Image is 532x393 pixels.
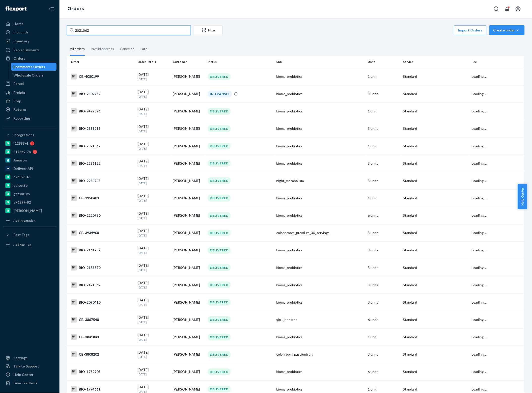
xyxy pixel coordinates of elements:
div: bioma_probiotics [276,213,364,218]
p: [DATE] [138,268,169,272]
p: Standard [403,109,468,114]
div: Reporting [13,116,30,121]
td: Loading.... [470,328,525,346]
a: Orders [3,54,56,62]
td: [PERSON_NAME] [171,241,206,259]
div: Customer [173,60,204,64]
a: [PERSON_NAME] [3,207,56,215]
div: [DATE] [138,124,169,133]
p: [DATE] [138,94,169,99]
div: Home [13,21,23,26]
p: [DATE] [138,303,169,307]
td: 3 units [366,85,401,103]
div: DELIVERED [208,108,231,115]
div: DELIVERED [208,143,231,149]
a: gnzsuz-v5 [3,190,56,198]
div: bioma_probiotics [276,265,364,270]
div: bioma_probiotics [276,335,364,340]
td: Loading.... [470,224,525,241]
button: Create order [489,25,525,35]
div: CB-4080199 [71,74,134,79]
div: [DATE] [138,176,169,185]
div: BIO-2121562 [71,282,134,288]
div: CB-3867548 [71,317,134,323]
div: [DATE] [138,193,169,203]
p: Standard [403,300,468,305]
a: Freight [3,89,56,97]
a: Returns [3,105,56,113]
div: f12898-4 [13,141,28,146]
td: [PERSON_NAME] [171,224,206,241]
button: Filter [194,25,223,35]
p: Standard [403,126,468,131]
td: [PERSON_NAME] [171,137,206,155]
a: Deliverr API [3,165,56,173]
p: Standard [403,352,468,357]
div: Integrations [13,132,34,137]
div: Settings [13,355,28,360]
div: [DATE] [138,89,169,99]
div: BIO-2502262 [71,91,134,97]
a: Prep [3,97,56,105]
div: pulsetto [13,183,28,188]
p: [DATE] [138,355,169,359]
div: DELIVERED [208,230,231,236]
div: DELIVERED [208,386,231,393]
button: Give Feedback [3,379,56,387]
div: BIO-2286122 [71,160,134,166]
div: bioma_probiotics [276,126,364,131]
td: 1 unit [366,103,401,120]
div: bioma_probiotics [276,144,364,149]
td: 3 units [366,155,401,172]
td: 6 units [366,207,401,224]
p: [DATE] [138,164,169,168]
td: 3 units [366,346,401,363]
p: Standard [403,91,468,96]
p: Standard [403,283,468,288]
a: Help Center [3,371,56,379]
p: [DATE] [138,338,169,342]
div: DELIVERED [208,212,231,219]
td: [PERSON_NAME] [171,85,206,103]
div: [DATE] [138,315,169,324]
th: Service [401,56,470,68]
div: Give Feedback [13,381,37,386]
div: gnzsuz-v5 [13,191,30,196]
div: DELIVERED [208,351,231,358]
td: 3 units [366,259,401,276]
div: bioma_probiotics [276,74,364,79]
td: [PERSON_NAME] [171,172,206,189]
td: Loading.... [470,137,525,155]
div: Returns [13,107,27,112]
p: [DATE] [138,198,169,203]
td: Loading.... [470,68,525,85]
div: Create order [493,28,521,33]
div: DELIVERED [208,247,231,254]
td: [PERSON_NAME] [171,120,206,137]
td: [PERSON_NAME] [171,103,206,120]
td: Loading.... [470,294,525,311]
a: Orders [67,6,84,11]
p: [DATE] [138,216,169,220]
div: DELIVERED [208,316,231,323]
td: 1 unit [366,68,401,85]
a: 5176b9-7b [3,148,56,156]
div: Invalid address [91,42,114,55]
div: Inbounds [13,30,28,35]
td: 6 units [366,363,401,380]
a: Ecommerce Orders [11,63,57,71]
div: CB-3934908 [71,230,134,236]
td: Loading.... [470,241,525,259]
p: Standard [403,74,468,79]
div: 6e639d-fc [13,175,30,180]
div: bioma_probiotics [276,196,364,201]
td: [PERSON_NAME] [171,311,206,328]
div: DELIVERED [208,125,231,132]
div: CB-3841843 [71,334,134,340]
td: Loading.... [470,103,525,120]
a: Add Integration [3,217,56,225]
td: Loading.... [470,189,525,207]
th: Order [67,56,136,68]
div: [DATE] [138,159,169,168]
td: Loading.... [470,259,525,276]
